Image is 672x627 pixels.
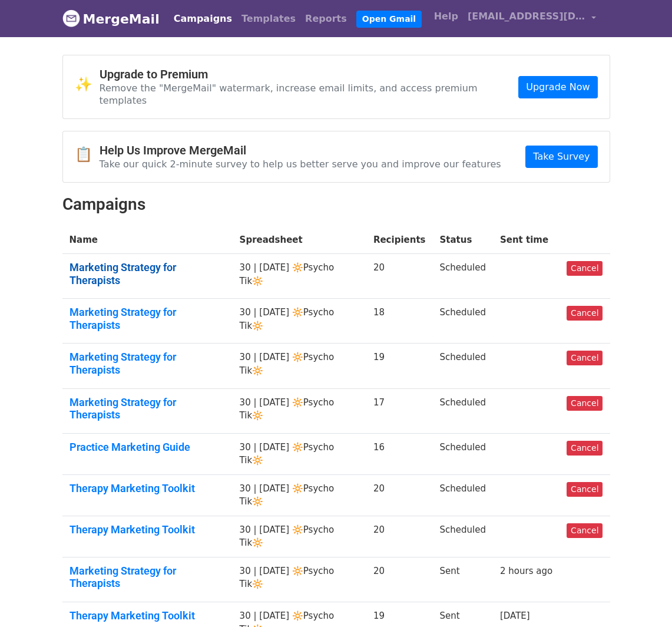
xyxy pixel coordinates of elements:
[567,261,603,276] a: Cancel
[75,146,100,163] span: 📋
[62,194,610,214] h2: Campaigns
[432,433,492,474] td: Scheduled
[233,516,366,557] td: 30 | [DATE] 🔆Psycho Tik🔆
[500,610,530,621] a: [DATE]
[366,557,433,602] td: 20
[432,388,492,433] td: Scheduled
[233,226,366,254] th: Spreadsheet
[100,158,501,170] p: Take our quick 2-minute survey to help us better serve you and improve our features
[432,516,492,557] td: Scheduled
[233,254,366,299] td: 30 | [DATE] 🔆Psycho Tik🔆
[432,474,492,516] td: Scheduled
[69,351,226,376] a: Marketing Strategy for Therapists
[366,433,433,474] td: 16
[100,143,501,157] h4: Help Us Improve MergeMail
[432,226,492,254] th: Status
[366,254,433,299] td: 20
[69,306,226,331] a: Marketing Strategy for Therapists
[100,67,519,81] h4: Upgrade to Premium
[69,609,226,622] a: Therapy Marketing Toolkit
[567,523,603,538] a: Cancel
[233,433,366,474] td: 30 | [DATE] 🔆Psycho Tik🔆
[493,226,560,254] th: Sent time
[468,9,585,24] span: [EMAIL_ADDRESS][DOMAIN_NAME]
[233,557,366,602] td: 30 | [DATE] 🔆Psycho Tik🔆
[366,226,433,254] th: Recipients
[169,7,237,31] a: Campaigns
[69,565,226,590] a: Marketing Strategy for Therapists
[237,7,300,31] a: Templates
[567,306,603,321] a: Cancel
[62,9,80,27] img: MergeMail logo
[432,254,492,299] td: Scheduled
[356,11,422,28] a: Open Gmail
[100,82,519,107] p: Remove the "MergeMail" watermark, increase email limits, and access premium templates
[233,474,366,516] td: 30 | [DATE] 🔆Psycho Tik🔆
[432,299,492,344] td: Scheduled
[233,344,366,388] td: 30 | [DATE] 🔆Psycho Tik🔆
[567,396,603,411] a: Cancel
[463,5,601,32] a: [EMAIL_ADDRESS][DOMAIN_NAME]
[500,566,552,576] a: 2 hours ago
[366,516,433,557] td: 20
[366,474,433,516] td: 20
[69,441,226,454] a: Practice Marketing Guide
[69,482,226,495] a: Therapy Marketing Toolkit
[300,7,352,31] a: Reports
[366,388,433,433] td: 17
[69,396,226,421] a: Marketing Strategy for Therapists
[518,76,597,98] a: Upgrade Now
[567,441,603,456] a: Cancel
[567,482,603,497] a: Cancel
[429,5,463,28] a: Help
[366,299,433,344] td: 18
[613,570,672,627] iframe: Chat Widget
[432,344,492,388] td: Scheduled
[567,351,603,365] a: Cancel
[366,344,433,388] td: 19
[75,76,100,93] span: ✨
[233,388,366,433] td: 30 | [DATE] 🔆Psycho Tik🔆
[432,557,492,602] td: Sent
[62,6,160,31] a: MergeMail
[69,261,226,286] a: Marketing Strategy for Therapists
[62,226,233,254] th: Name
[233,299,366,344] td: 30 | [DATE] 🔆Psycho Tik🔆
[69,523,226,536] a: Therapy Marketing Toolkit
[525,146,597,168] a: Take Survey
